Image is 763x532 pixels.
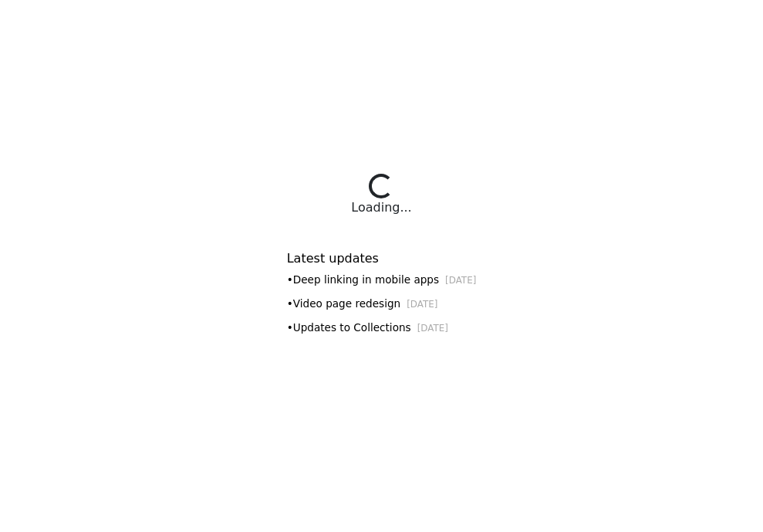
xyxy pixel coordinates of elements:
div: • Updates to Collections [287,320,477,336]
small: [DATE] [445,275,476,286]
small: [DATE] [417,323,448,334]
h6: Latest updates [287,251,477,266]
div: • Deep linking in mobile apps [287,272,477,288]
div: • Video page redesign [287,296,477,312]
div: Loading... [351,198,411,217]
small: [DATE] [407,299,437,310]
